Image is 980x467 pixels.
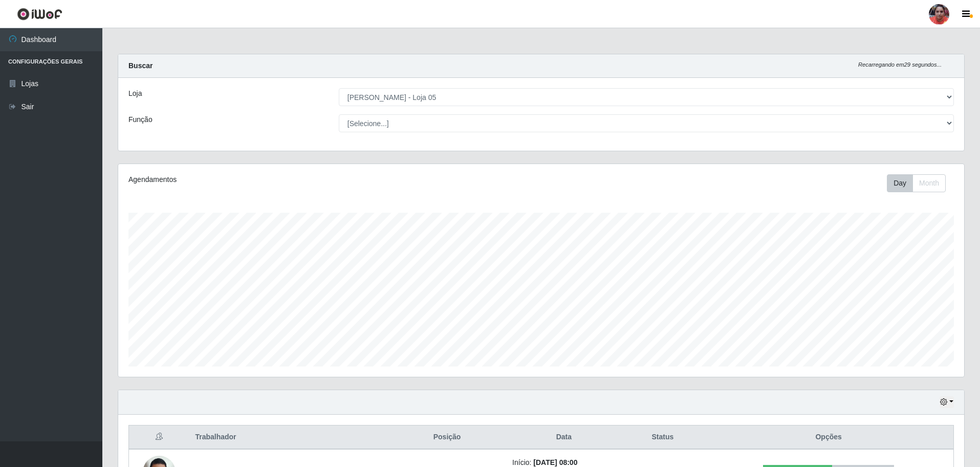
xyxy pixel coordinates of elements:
[533,458,577,466] time: [DATE] 08:00
[887,174,946,192] div: First group
[912,174,946,192] button: Month
[858,62,942,68] i: Recarregando em 29 segundos...
[506,425,622,450] th: Data
[128,174,464,185] div: Agendamentos
[887,174,913,192] button: Day
[128,62,153,70] strong: Buscar
[128,114,153,125] label: Função
[17,8,62,21] img: CoreUI Logo
[388,425,506,450] th: Posição
[622,425,704,450] th: Status
[189,425,388,450] th: Trabalhador
[887,174,954,192] div: Toolbar with button groups
[128,88,142,99] label: Loja
[704,425,953,450] th: Opções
